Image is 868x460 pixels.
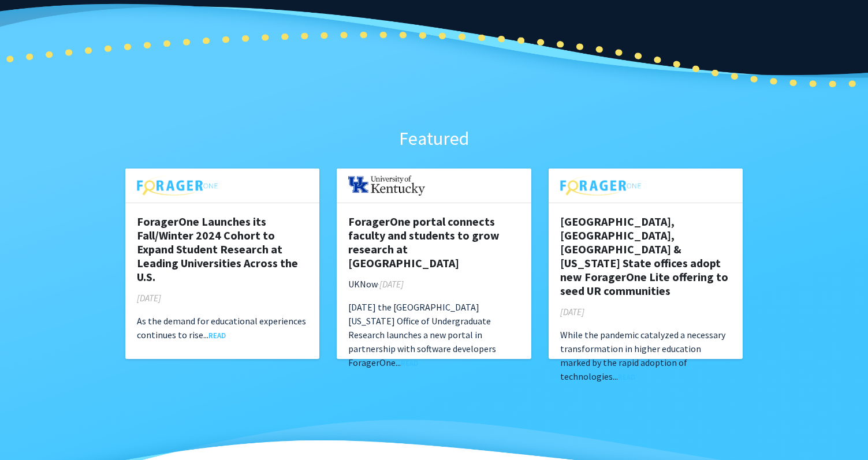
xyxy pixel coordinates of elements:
h5: ForagerOne Launches its Fall/Winter 2024 Cohort to Expand Student Research at Leading Universitie... [137,215,308,284]
p: As the demand for educational experiences continues to rise... [137,314,308,342]
a: Opens in a new tab [618,372,635,382]
iframe: Chat [9,408,49,451]
span: [DATE] [560,306,584,317]
p: UKNow [348,277,520,291]
span: [DATE] [137,292,161,304]
h3: Featured [125,128,743,149]
span: · [378,278,379,290]
a: Opens in a new tab [208,331,226,340]
a: Opens in a new tab [401,358,418,368]
p: While the pandemic catalyzed a necessary transformation in higher education marked by the rapid a... [560,328,732,383]
h5: [GEOGRAPHIC_DATA], [GEOGRAPHIC_DATA], [GEOGRAPHIC_DATA] & [US_STATE] State offices adopt new Fora... [560,215,732,298]
p: [DATE] the [GEOGRAPHIC_DATA][US_STATE] Office of Undergraduate Research launches a new portal in ... [348,300,520,369]
img: foragerone-logo.png [137,175,218,196]
h5: ForagerOne portal connects faculty and students to grow research at [GEOGRAPHIC_DATA] [348,215,520,270]
img: foragerone-logo.png [560,175,641,196]
span: [DATE] [379,278,404,290]
img: UKY.png [348,175,425,196]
